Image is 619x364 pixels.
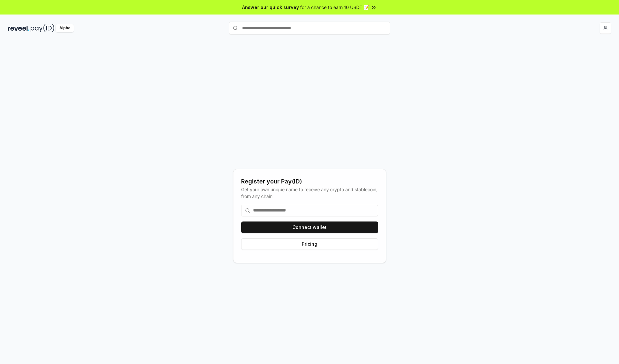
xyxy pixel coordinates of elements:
span: Answer our quick survey [242,4,299,11]
span: for a chance to earn 10 USDT 📝 [300,4,369,11]
div: Register your Pay(ID) [241,177,378,186]
button: Pricing [241,238,378,250]
img: reveel_dark [8,24,29,32]
img: pay_id [31,24,54,32]
div: Get your own unique name to receive any crypto and stablecoin, from any chain [241,186,378,200]
button: Connect wallet [241,221,378,233]
div: Alpha [56,24,74,32]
